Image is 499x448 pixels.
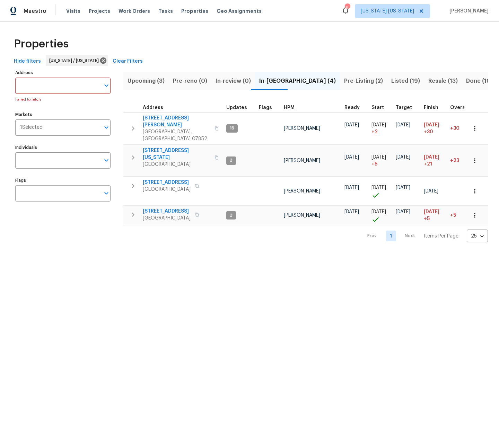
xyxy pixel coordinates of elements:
span: Pre-reno (0) [173,76,207,86]
a: Goto page 1 [386,231,396,241]
span: [DATE] [396,123,410,127]
span: HPM [284,105,295,110]
span: [DATE] [371,185,386,190]
span: 1 Selected [20,125,43,131]
p: Items Per Page [424,233,458,240]
span: 3 [227,158,235,163]
span: Work Orders [119,8,150,15]
span: Geo Assignments [217,8,262,15]
span: +21 [424,161,432,168]
span: Clear Filters [113,57,143,66]
span: [GEOGRAPHIC_DATA] [143,215,191,222]
span: Properties [181,8,208,15]
span: Projects [89,8,110,15]
span: In-review (0) [216,76,251,86]
span: + 5 [371,161,377,168]
span: Tasks [158,9,173,14]
span: [GEOGRAPHIC_DATA] [143,161,210,168]
span: Target [396,105,412,110]
td: 5 day(s) past target finish date [447,206,477,225]
span: Ready [344,105,360,110]
td: Scheduled to finish 5 day(s) late [421,206,447,225]
span: Updates [226,105,247,110]
span: +23 [450,158,459,163]
span: [US_STATE] / [US_STATE] [49,57,102,64]
span: Hide filters [14,57,41,66]
span: [DATE] [371,123,386,127]
span: [STREET_ADDRESS][PERSON_NAME] [143,115,210,128]
span: In-[GEOGRAPHIC_DATA] (4) [259,76,336,86]
span: Finish [424,105,438,110]
span: Upcoming (3) [128,76,165,86]
span: Start [371,105,384,110]
span: +30 [450,126,459,131]
span: Pre-Listing (2) [344,76,383,86]
span: [DATE] [371,209,386,214]
span: [GEOGRAPHIC_DATA] [143,186,191,193]
span: Listed (19) [391,76,420,86]
button: Open [102,155,111,165]
td: 23 day(s) past target finish date [447,145,477,177]
button: Clear Filters [110,55,146,68]
td: 30 day(s) past target finish date [447,112,477,144]
span: [PERSON_NAME] [284,213,320,218]
span: Maestro [24,8,46,15]
span: Address [143,105,163,110]
span: Done (188) [466,76,496,86]
div: Projected renovation finish date [424,105,445,110]
span: +30 [424,128,433,135]
label: Flags [15,178,111,182]
td: Project started 2 days late [369,112,393,144]
span: Resale (13) [428,76,458,86]
span: [US_STATE] [US_STATE] [361,8,414,15]
td: Scheduled to finish 21 day(s) late [421,145,447,177]
span: [STREET_ADDRESS] [143,179,191,186]
span: [DATE] [371,155,386,160]
span: [DATE] [344,123,359,127]
span: [DATE] [396,185,410,190]
p: Failed to fetch [15,97,111,103]
span: [STREET_ADDRESS][US_STATE] [143,147,210,161]
span: [GEOGRAPHIC_DATA], [GEOGRAPHIC_DATA] 07852 [143,128,210,142]
span: [DATE] [424,209,439,214]
span: [DATE] [344,185,359,190]
td: Project started 5 days late [369,145,393,177]
td: Scheduled to finish 30 day(s) late [421,112,447,144]
span: [DATE] [344,155,359,160]
span: [DATE] [424,189,438,194]
div: 25 [467,227,488,245]
span: Flags [259,105,272,110]
span: [PERSON_NAME] [447,8,489,15]
span: [DATE] [424,155,439,160]
label: Individuals [15,145,111,150]
div: Days past target finish date [450,105,474,110]
span: [PERSON_NAME] [284,126,320,131]
button: Open [102,188,111,198]
button: Open [102,123,111,132]
span: [PERSON_NAME] [284,158,320,163]
span: [DATE] [396,155,410,160]
div: [US_STATE] / [US_STATE] [46,55,108,66]
span: [STREET_ADDRESS] [143,208,191,215]
span: [DATE] [396,209,410,214]
span: Visits [66,8,80,15]
span: 16 [227,125,237,131]
span: Properties [14,41,69,47]
span: [DATE] [424,123,439,127]
div: 6 [345,4,350,11]
label: Address [15,71,111,75]
td: Project started on time [369,177,393,205]
div: Earliest renovation start date (first business day after COE or Checkout) [344,105,366,110]
button: Open [102,81,111,90]
td: Project started on time [369,206,393,225]
span: + 2 [371,128,378,135]
span: Overall [450,105,468,110]
button: Hide filters [11,55,44,68]
span: 3 [227,213,235,218]
div: Target renovation project end date [396,105,418,110]
label: Markets [15,113,111,117]
span: +5 [424,215,430,222]
span: [DATE] [344,209,359,214]
div: Actual renovation start date [371,105,390,110]
nav: Pagination Navigation [361,230,488,242]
